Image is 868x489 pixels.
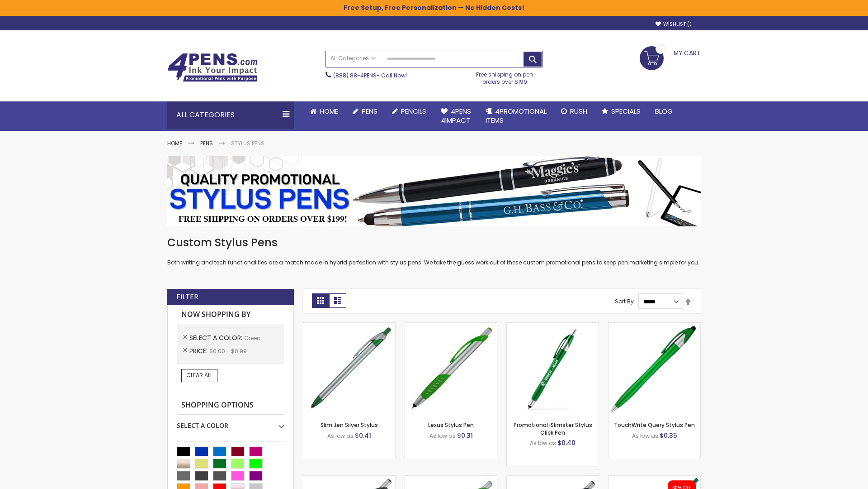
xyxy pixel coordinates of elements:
[609,475,700,483] a: iSlimster II - Full Color-Green
[405,323,497,415] img: Lexus Stylus Pen-Green
[303,475,395,483] a: Boston Stylus Pen-Green
[189,333,244,342] span: Select A Color
[200,139,213,147] a: Pens
[514,421,592,436] a: Promotional iSlimster Stylus Click Pen
[648,101,680,121] a: Blog
[167,235,701,267] div: Both writing and tech functionalities are a match made in hybrid perfection with stylus pens. We ...
[557,438,576,447] span: $0.40
[167,101,294,129] div: All Categories
[320,106,338,116] span: Home
[486,106,547,125] span: 4PROMOTIONAL ITEMS
[362,106,377,116] span: Pens
[530,439,556,447] span: As low as
[326,51,380,66] a: All Categories
[303,322,395,330] a: Slim Jen Silver Stylus-Green
[441,106,471,125] span: 4Pens 4impact
[176,292,198,302] strong: Filter
[385,101,434,121] a: Pencils
[615,297,634,305] label: Sort By
[177,305,284,324] strong: Now Shopping by
[330,55,376,62] span: All Categories
[405,475,497,483] a: Boston Silver Stylus Pen-Green
[167,156,701,226] img: Stylus Pens
[167,235,701,250] h1: Custom Stylus Pens
[333,72,377,79] a: (888) 88-4PENS
[660,431,677,440] span: $0.35
[478,101,554,131] a: 4PROMOTIONALITEMS
[429,432,456,440] span: As low as
[231,139,264,147] strong: Stylus Pens
[611,106,641,116] span: Specials
[177,415,284,430] div: Select A Color
[405,322,497,330] a: Lexus Stylus Pen-Green
[345,101,385,121] a: Pens
[303,323,395,415] img: Slim Jen Silver Stylus-Green
[186,371,212,379] span: Clear All
[570,106,587,116] span: Rush
[189,346,209,355] span: Price
[327,432,354,440] span: As low as
[321,421,378,429] a: Slim Jen Silver Stylus
[303,101,345,121] a: Home
[401,106,426,116] span: Pencils
[457,431,473,440] span: $0.31
[467,67,543,86] div: Free shipping on pen orders over $199
[594,101,648,121] a: Specials
[609,323,700,415] img: TouchWrite Query Stylus Pen-Green
[632,432,658,440] span: As low as
[656,21,692,28] a: Wishlist
[434,101,478,131] a: 4Pens4impact
[167,53,258,82] img: 4Pens Custom Pens and Promotional Products
[209,347,247,355] span: $0.00 - $0.99
[554,101,594,121] a: Rush
[507,475,599,483] a: Lexus Metallic Stylus Pen-Green
[507,322,599,330] a: Promotional iSlimster Stylus Click Pen-Green
[507,323,599,415] img: Promotional iSlimster Stylus Click Pen-Green
[312,293,329,308] strong: Grid
[355,431,371,440] span: $0.41
[609,322,700,330] a: TouchWrite Query Stylus Pen-Green
[181,369,217,382] a: Clear All
[614,421,695,429] a: TouchWrite Query Stylus Pen
[428,421,474,429] a: Lexus Stylus Pen
[244,334,260,342] span: Green
[167,139,182,147] a: Home
[655,106,673,116] span: Blog
[333,72,407,79] span: - Call Now!
[177,396,284,415] strong: Shopping Options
